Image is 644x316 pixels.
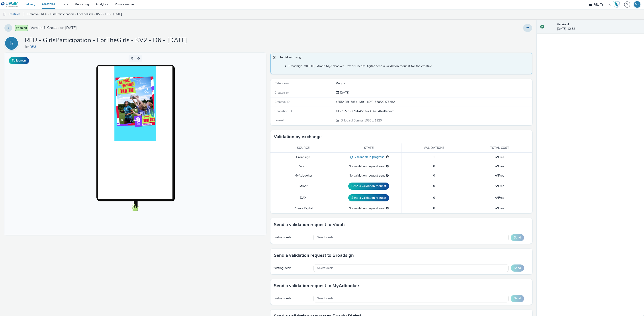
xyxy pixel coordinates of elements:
button: Send a validation request [348,183,389,190]
strong: Version 1 [557,22,569,26]
td: Phenix Digital [270,204,336,213]
a: R [4,41,20,45]
div: Please select a deal below and click on Send to send a validation request to Viooh. [386,164,389,169]
span: 0 [433,173,435,178]
div: Please select a deal below and click on Send to send a validation request to MyAdbooker. [386,173,389,178]
span: Snapshot ID [274,109,292,113]
td: Broadsign [270,153,336,162]
button: Send [511,295,524,302]
span: 1 [433,155,435,159]
span: Select deals... [317,236,335,239]
div: No validation request sent [338,206,399,211]
span: Free [495,173,504,178]
span: To deliver using: [280,55,527,61]
span: Created on [274,91,290,95]
span: Free [495,164,504,168]
h3: Send a validation request to MyAdbooker [274,282,359,289]
img: undefined Logo [1,2,18,7]
button: Send [511,234,524,241]
span: Validation in progress [353,155,384,159]
th: Total cost [467,143,532,153]
h3: Validation by exchange [274,133,322,140]
span: 1080 x 1920 [340,118,382,123]
span: 0 [433,196,435,200]
div: Rugby [336,81,532,86]
span: Select deals... [317,266,335,270]
span: Select deals... [317,297,335,300]
td: Viooh [270,162,336,171]
span: 0 [433,206,435,210]
div: fd55527b-839d-45c3-a8f8-e54fee8abe2d [336,109,532,113]
h3: Send a validation request to Broadsign [274,252,354,259]
span: Free [495,155,504,159]
td: Stroer [270,180,336,192]
li: Broadsign, VIOOH, Stroer, MyAdbooker, Dax or Phenix Digital: send a validation request for the cr... [288,64,530,68]
div: e255495f-8c3a-4391-b0f9-55af02c75db2 [336,100,532,104]
span: Creative ID [274,100,290,104]
h3: Send a validation request to Viooh [274,221,345,228]
h1: RFU - GirlsParticipation - ForTheGirls - KV2 - D6 - [DATE] [25,36,187,45]
div: No validation request sent [338,173,399,178]
div: Existing deals [273,266,311,270]
img: dooh [2,12,7,17]
div: R [9,37,14,50]
td: DAX [270,192,336,204]
span: 0 [433,164,435,168]
button: Fullscreen [9,57,29,64]
span: Format [274,118,284,122]
img: Hawk Academy [613,1,620,8]
span: Enabled [15,25,28,31]
div: Please select a deal below and click on Send to send a validation request to Phenix Digital. [386,206,389,211]
a: Hawk Academy [613,1,622,8]
span: Version 1 - Created on [DATE] [31,25,77,30]
div: Existing deals [273,296,311,301]
span: Free [495,184,504,188]
th: State [336,143,401,153]
td: MyAdbooker [270,171,336,180]
img: Advertisement preview [110,14,152,88]
a: Creative : RFU - GirlsParticipation - ForTheGirls - KV2 - D6 - [DATE] [25,9,124,20]
a: RFU [30,45,38,49]
span: 0 [433,184,435,188]
div: MS [635,1,640,8]
div: Existing deals [273,235,311,240]
div: No validation request sent [338,164,399,169]
div: [DATE] 12:52 [557,22,640,31]
span: Free [495,206,504,210]
span: Free [495,196,504,200]
button: Send a validation request [348,194,389,201]
span: for [25,45,30,49]
span: [DATE] [339,91,349,95]
div: Creation 21 August 2025, 12:52 [339,91,349,95]
th: Source [270,143,336,153]
span: Billboard Banner [341,118,364,123]
th: Validations [401,143,467,153]
button: Send [511,264,524,272]
span: Categories [274,81,289,85]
